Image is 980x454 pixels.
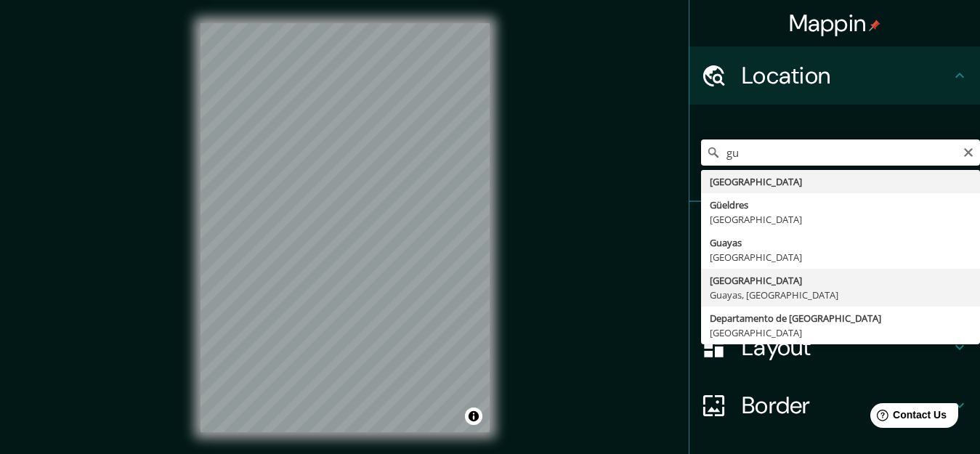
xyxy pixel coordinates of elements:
[710,212,971,227] div: [GEOGRAPHIC_DATA]
[465,408,482,425] button: Toggle attribution
[689,46,980,105] div: Location
[742,333,951,362] h4: Layout
[689,202,980,260] div: Pins
[710,174,971,189] div: [GEOGRAPHIC_DATA]
[869,20,880,31] img: pin-icon.png
[710,273,971,288] div: [GEOGRAPHIC_DATA]
[710,235,971,250] div: Guayas
[201,23,490,432] canvas: Map
[710,311,971,325] div: Departamento de [GEOGRAPHIC_DATA]
[710,288,971,302] div: Guayas, [GEOGRAPHIC_DATA]
[710,325,971,340] div: [GEOGRAPHIC_DATA]
[742,61,951,90] h4: Location
[689,318,980,376] div: Layout
[851,397,964,438] iframe: Help widget launcher
[710,250,971,264] div: [GEOGRAPHIC_DATA]
[689,376,980,434] div: Border
[710,198,971,212] div: Güeldres
[689,260,980,318] div: Style
[701,139,980,166] input: Pick your city or area
[742,391,951,420] h4: Border
[963,145,974,158] button: Clear
[789,9,881,38] h4: Mappin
